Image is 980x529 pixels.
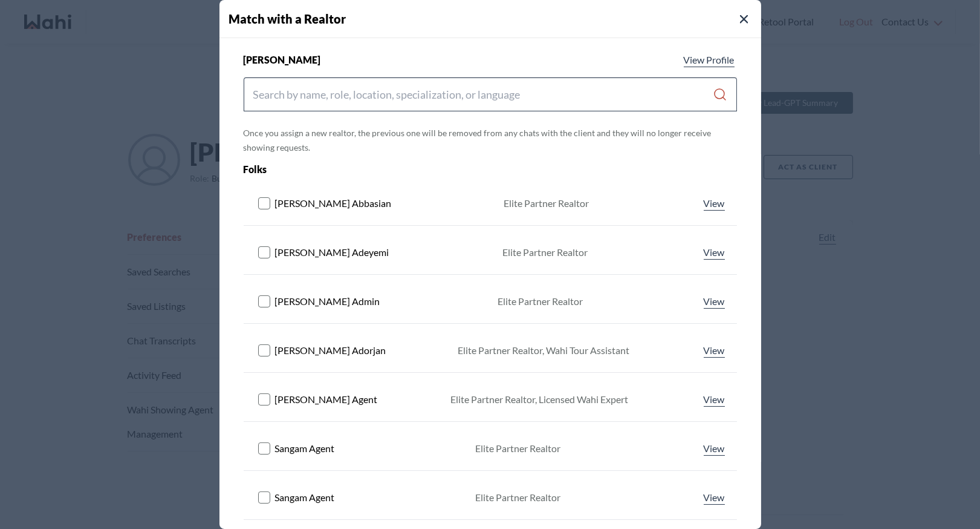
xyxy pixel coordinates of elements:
[450,392,628,407] div: Elite Partner Realtor, Licensed Wahi Expert
[275,343,386,358] span: [PERSON_NAME] Adorjan
[701,441,727,456] a: View profile
[475,441,560,456] div: Elite Partner Realtor
[229,10,761,28] h4: Match with a Realtor
[475,490,560,505] div: Elite Partner Realtor
[253,84,713,105] input: Search input
[244,162,638,177] div: Folks
[275,196,392,211] span: [PERSON_NAME] Abbasian
[498,294,583,309] div: Elite Partner Realtor
[701,196,727,211] a: View profile
[701,294,727,309] a: View profile
[275,392,378,407] span: [PERSON_NAME] Agent
[244,126,737,155] p: Once you assign a new realtor, the previous one will be removed from any chats with the client an...
[701,343,727,358] a: View profile
[275,294,380,309] span: [PERSON_NAME] Admin
[701,490,727,505] a: View profile
[504,196,589,211] div: Elite Partner Realtor
[681,53,737,67] a: View profile
[275,441,335,456] span: Sangam Agent
[701,392,727,407] a: View profile
[275,245,389,260] span: [PERSON_NAME] Adeyemi
[502,245,588,260] div: Elite Partner Realtor
[458,343,629,358] div: Elite Partner Realtor, Wahi Tour Assistant
[244,53,321,67] span: [PERSON_NAME]
[737,12,751,27] button: Close Modal
[275,490,335,505] span: Sangam Agent
[701,245,727,260] a: View profile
